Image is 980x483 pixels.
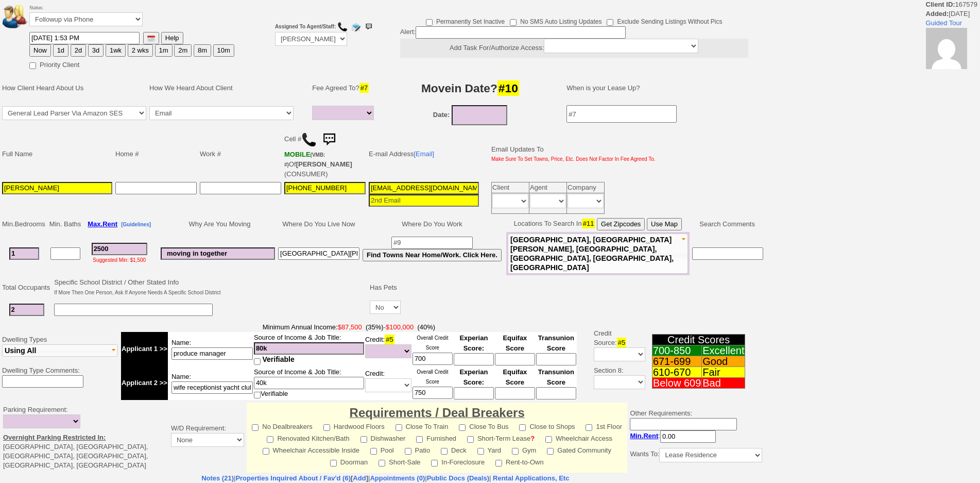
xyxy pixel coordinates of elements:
font: MOBILE [284,151,311,158]
b: Date: [433,111,450,119]
font: Experian Score: [459,334,488,352]
input: 1st Email - Question #0 [369,182,479,194]
td: Credit Source: Section 8: [578,321,647,402]
button: 1wk [106,44,126,57]
img: people.png [3,5,33,28]
td: How Client Heard About Us [1,73,148,104]
td: Agent [529,182,567,193]
input: #1 [9,247,39,260]
td: Bad [702,378,745,389]
label: 1st Floor [586,420,622,431]
td: Work # [198,128,283,180]
button: Help [161,32,183,44]
td: Company [567,182,605,193]
td: Applicant 2 >> [121,366,168,400]
label: Deck [441,443,467,455]
b: ? [530,435,535,442]
td: Name: [168,366,253,400]
input: Doorman [330,460,337,467]
img: sms.png [319,129,339,150]
label: No Dealbreakers [252,420,313,431]
input: Renovated Kitchen/Bath [267,436,273,443]
input: #4 [254,377,364,389]
span: #10 [497,80,519,96]
td: Min. [1,216,48,232]
input: Ask Customer: Do You Know Your Transunion Credit Score [536,353,576,365]
td: Min. Baths [48,216,82,232]
h3: Movein Date? [386,79,555,97]
input: Ask Customer: Do You Know Your Experian Credit Score [454,387,494,399]
label: Hardwood Floors [323,420,385,431]
td: Home # [114,128,198,180]
label: Wheelchair Access [545,431,612,443]
button: Use Map [647,218,682,230]
nobr: : [630,432,716,440]
td: Below 609 [652,378,701,389]
font: Status: [29,5,143,24]
span: #5 [617,338,626,347]
td: Applicant 1 >> [121,332,168,366]
font: If More Then One Person, Ask If Anyone Needs A Specific School District [54,290,220,295]
a: Appointments (0) [370,474,425,482]
td: Credit: [365,332,412,366]
td: Other Requirements: [627,403,765,473]
input: #7 [566,105,677,123]
a: Notes (21) [201,474,234,482]
font: Transunion Score [538,334,574,352]
input: Gated Community [547,448,554,455]
img: call.png [337,22,348,32]
input: Pool [370,448,377,455]
td: Credit Scores [652,335,745,345]
font: Equifax Score [503,368,527,386]
span: - [121,323,577,332]
input: Wheelchair Accessible Inside [263,448,269,455]
input: Ask Customer: Do You Know Your Equifax Credit Score [495,353,535,365]
font: Equifax Score [503,334,527,352]
a: Rental Applications, Etc [491,474,569,482]
span: Bedrooms [15,220,45,228]
b: [PERSON_NAME] [296,160,352,168]
input: #4 [254,342,364,355]
input: Permanently Set Inactive [426,19,433,26]
input: #8 [278,247,359,260]
font: Experian Score: [459,368,488,386]
label: Doorman [330,455,368,467]
label: Short-Term Lease [467,431,535,443]
button: Get Zipcodes [597,218,645,230]
td: Email Updates To [484,128,657,180]
font: Suggested Min: $1,500 [93,257,146,263]
td: 700-850 [652,345,701,356]
button: Using All [2,344,118,357]
img: call.png [301,132,317,147]
font: $87,500 [338,323,362,331]
input: Deck [441,448,448,455]
td: Good [702,356,745,367]
font: Overall Credit Score [417,335,448,351]
td: Where Do You Work [361,216,503,232]
input: #3 [92,243,147,255]
img: compose_email.png [351,22,361,32]
td: Source of Income & Job Title: Verifiable [253,366,365,400]
td: Has Pets [368,276,402,299]
input: Exclude Sending Listings Without Pics [607,19,613,26]
label: Furnished [416,431,456,443]
label: Patio [405,443,431,455]
td: Client [492,182,529,193]
input: Dishwasher [360,436,367,443]
input: 1st Floor [586,424,592,431]
td: When is your Lease Up? [556,73,765,104]
input: Wheelchair Access [545,436,552,443]
span: #5 [385,335,394,344]
input: #9 [391,237,473,249]
nobr: Locations To Search In [514,220,682,227]
input: In-Foreclosure [431,460,438,467]
span: Rent [643,432,658,440]
font: Transunion Score [538,368,574,386]
center: Add Task For/Authorize Access: [400,39,748,58]
img: [calendar icon] [147,35,155,42]
input: #2 [9,304,44,316]
input: Ask Customer: Do You Know Your Transunion Credit Score [536,387,576,399]
b: Client ID: [926,1,955,8]
button: 10m [213,44,234,57]
button: 1m [155,44,173,57]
